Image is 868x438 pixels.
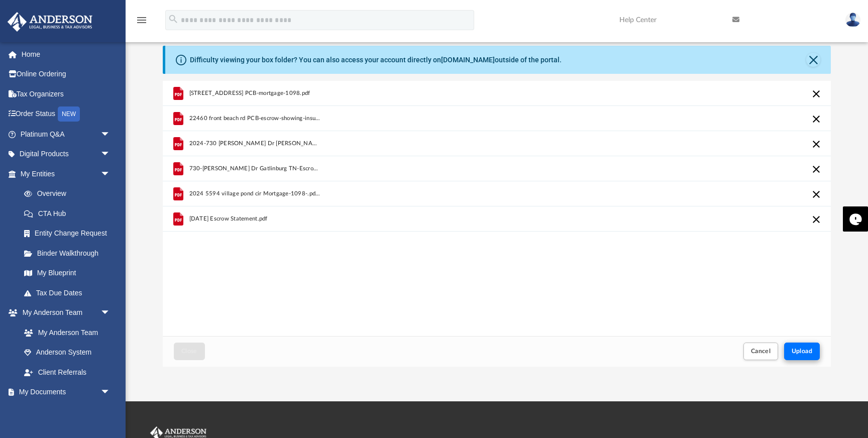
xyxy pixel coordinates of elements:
a: Entity Change Request [14,224,126,244]
a: [DOMAIN_NAME] [441,56,495,64]
span: 2024 5594 village pond cir Mortgage-1098-.pdf.pdf [189,190,321,197]
a: Tax Due Dates [14,283,126,303]
a: Binder Walkthrough [14,243,126,263]
span: arrow_drop_down [100,382,121,403]
img: User Pic [845,13,860,27]
a: Home [7,44,126,64]
a: Client Referrals [14,362,121,382]
i: menu [136,14,148,26]
span: arrow_drop_down [100,164,121,184]
button: Cancel this upload [810,88,822,100]
button: Cancel this upload [810,138,822,150]
img: Anderson Advisors Platinum Portal [5,12,95,32]
span: 22460 front beach rd PCB-escrow-showing-insurance.pdf [189,115,321,122]
span: [STREET_ADDRESS] PCB-mortgage-1098.pdf [189,90,310,96]
span: 730-[PERSON_NAME] Dr Gatlinburg TN-Escrow.pdf [189,165,321,172]
span: [DATE] Escrow Statement.pdf [189,215,267,222]
a: My Anderson Teamarrow_drop_down [7,303,121,323]
span: arrow_drop_down [100,144,121,165]
a: Platinum Q&Aarrow_drop_down [7,124,126,144]
a: My Anderson Team [14,322,116,343]
a: CTA Hub [14,203,126,224]
span: 2024-730 [PERSON_NAME] Dr [PERSON_NAME]-1098-.pdf [189,140,321,147]
button: Cancel this upload [810,113,822,125]
a: Digital Productsarrow_drop_down [7,144,126,164]
button: Cancel [743,343,779,360]
button: Close [806,53,820,67]
a: My Blueprint [14,263,121,283]
div: Difficulty viewing your box folder? You can also access your account directly on outside of the p... [190,55,562,65]
div: grid [163,81,831,336]
span: Cancel [751,348,771,354]
a: My Documentsarrow_drop_down [7,382,121,402]
button: Cancel this upload [810,188,822,200]
a: Online Ordering [7,64,126,84]
button: Upload [784,343,820,360]
span: arrow_drop_down [100,303,121,323]
a: My Entitiesarrow_drop_down [7,164,126,184]
button: Cancel this upload [810,163,822,175]
a: Overview [14,184,126,204]
span: arrow_drop_down [100,124,121,145]
i: search [168,14,179,25]
a: menu [136,19,148,26]
a: Anderson System [14,343,121,363]
button: Cancel this upload [810,213,822,226]
span: Close [181,348,197,354]
span: Upload [792,348,813,354]
a: Order StatusNEW [7,104,126,125]
button: Close [174,343,205,360]
div: NEW [58,106,80,122]
a: Tax Organizers [7,84,126,104]
a: Box [14,402,116,422]
div: Upload [163,81,831,367]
